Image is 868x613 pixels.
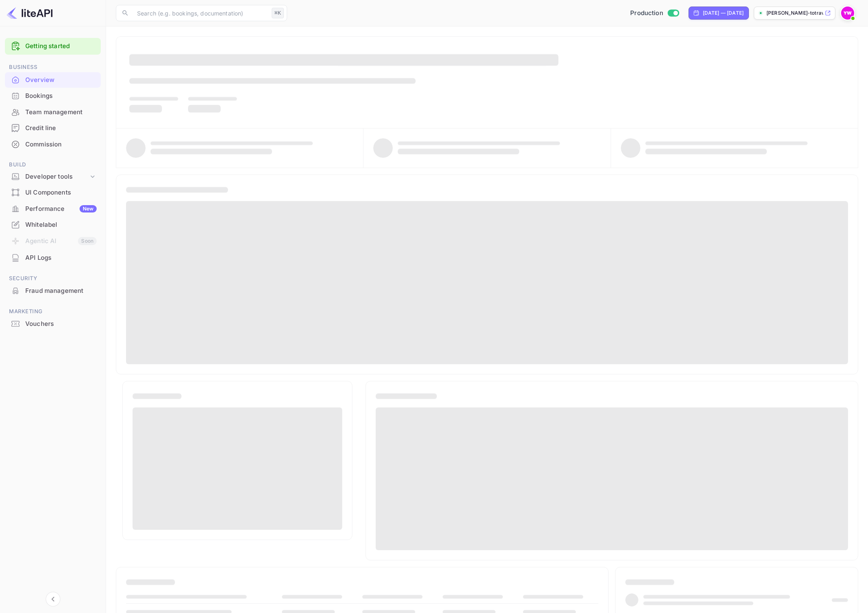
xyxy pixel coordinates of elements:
[5,120,101,136] div: Credit line
[689,7,749,20] div: Click to change the date range period
[7,7,53,20] img: LiteAPI logo
[5,250,101,265] a: API Logs
[272,8,284,18] div: ⌘K
[5,316,101,331] a: Vouchers
[5,88,101,103] a: Bookings
[766,9,823,17] p: [PERSON_NAME]-totravel...
[5,63,101,72] span: Business
[630,9,663,18] span: Production
[5,88,101,104] div: Bookings
[25,253,97,263] div: API Logs
[5,137,101,153] div: Commission
[25,91,97,101] div: Bookings
[5,201,101,216] a: PerformanceNew
[5,104,101,120] a: Team management
[5,120,101,135] a: Credit line
[5,250,101,266] div: API Logs
[25,42,97,51] a: Getting started
[5,38,101,55] div: Getting started
[25,286,97,296] div: Fraud management
[25,140,97,149] div: Commission
[5,201,101,217] div: PerformanceNew
[703,9,744,17] div: [DATE] — [DATE]
[25,220,97,230] div: Whitelabel
[5,283,101,299] div: Fraud management
[5,316,101,332] div: Vouchers
[5,104,101,120] div: Team management
[80,205,97,212] div: New
[5,72,101,88] div: Overview
[5,160,101,169] span: Build
[25,172,89,181] div: Developer tools
[5,307,101,316] span: Marketing
[25,108,97,117] div: Team management
[5,283,101,298] a: Fraud management
[5,72,101,87] a: Overview
[132,5,268,21] input: Search (e.g. bookings, documentation)
[25,75,97,85] div: Overview
[841,7,854,20] img: Yahav Winkler
[25,319,97,329] div: Vouchers
[5,217,101,232] a: Whitelabel
[5,185,101,201] div: UI Components
[627,9,682,18] div: Switch to Sandbox mode
[46,592,60,606] button: Collapse navigation
[25,124,97,133] div: Credit line
[5,217,101,233] div: Whitelabel
[5,274,101,283] span: Security
[5,185,101,200] a: UI Components
[5,170,101,184] div: Developer tools
[5,137,101,152] a: Commission
[25,204,97,214] div: Performance
[25,188,97,197] div: UI Components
